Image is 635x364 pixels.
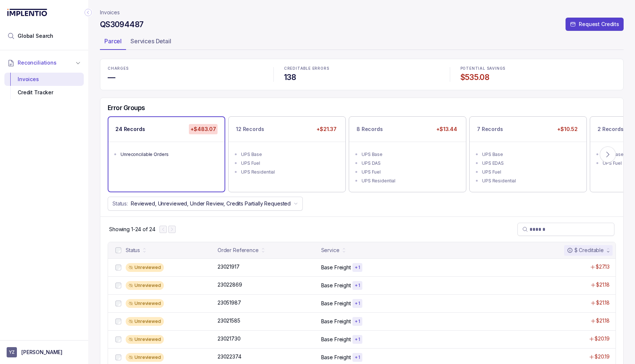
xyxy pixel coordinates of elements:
p: CREDITABLE ERRORS [284,66,440,71]
div: UPS Fuel [482,168,578,176]
li: Tab Services Detail [126,35,176,50]
p: Base Freight [321,264,351,271]
h4: $535.08 [460,72,616,83]
p: 23021917 [218,263,240,270]
p: Parcel [104,37,122,45]
p: 23021585 [218,317,240,324]
button: Status:Reviewed, Unreviewed, Under Review, Credits Partially Requested [108,197,303,211]
div: UPS Base [362,151,458,158]
a: Invoices [100,9,120,16]
p: $21.18 [596,317,610,324]
div: UPS Base [241,151,337,158]
div: UPS Residential [241,168,337,176]
p: Base Freight [321,282,351,289]
p: $21.18 [596,281,610,288]
h4: 138 [284,72,440,83]
p: 23022869 [218,281,242,288]
div: Unreviewed [126,263,164,272]
input: checkbox-checkbox [115,283,121,288]
p: +$13.44 [435,124,459,134]
span: Reconciliations [18,59,57,66]
p: Reviewed, Unreviewed, Under Review, Credits Partially Requested [131,200,291,207]
p: Base Freight [321,300,351,307]
p: + 1 [355,301,360,306]
p: 23021730 [218,335,241,342]
p: Showing 1-24 of 24 [109,226,155,233]
div: Unreviewed [126,335,164,344]
div: UPS Fuel [362,168,458,176]
p: 23051987 [218,299,241,306]
div: Unreviewed [126,353,164,362]
input: checkbox-checkbox [115,336,121,342]
p: + 1 [355,354,360,360]
p: + 1 [355,283,360,288]
p: +$10.52 [556,124,579,134]
p: [PERSON_NAME] [21,349,62,356]
div: UPS Residential [482,177,578,185]
div: Reconciliations [4,71,84,101]
input: checkbox-checkbox [115,265,121,270]
p: 7 Records [477,125,503,133]
div: Unreviewed [126,281,164,290]
p: +$483.07 [189,124,218,134]
input: checkbox-checkbox [115,354,121,360]
p: $21.18 [596,299,610,306]
input: checkbox-checkbox [115,318,121,324]
p: + 1 [355,336,360,342]
p: 23022374 [218,353,241,360]
p: 24 Records [115,125,145,133]
input: checkbox-checkbox [115,301,121,306]
span: User initials [7,347,17,357]
div: Service [321,247,340,254]
li: Tab Parcel [100,35,126,50]
div: Remaining page entries [109,226,155,233]
p: + 1 [355,265,360,270]
div: Collapse Icon [84,8,93,17]
div: Status [126,247,140,254]
button: User initials[PERSON_NAME] [7,347,82,357]
p: CHARGES [108,66,263,71]
h5: Error Groups [108,104,145,112]
p: +$21.37 [315,124,338,134]
nav: breadcrumb [100,9,120,16]
p: POTENTIAL SAVINGS [460,66,616,71]
button: Reconciliations [4,55,84,71]
p: Base Freight [321,354,351,361]
div: Credit Tracker [10,86,78,99]
p: $20.19 [595,335,610,342]
ul: Tab Group [100,35,624,50]
div: UPS Base [482,151,578,158]
p: + 1 [355,318,360,324]
h4: QS3094487 [100,19,143,30]
p: Base Freight [321,336,351,343]
p: 12 Records [236,125,264,133]
div: $ Creditable [567,247,604,254]
div: Order Reference [218,247,259,254]
p: $20.19 [595,353,610,360]
p: 2 Records [598,125,624,133]
p: $27.13 [596,263,610,270]
div: UPS Residential [362,177,458,185]
div: UPS DAS [362,160,458,167]
div: UPS EDAS [482,160,578,167]
span: Global Search [18,32,53,40]
p: Request Credits [579,21,619,28]
button: Request Credits [566,18,624,31]
div: Unreviewed [126,317,164,326]
input: checkbox-checkbox [115,247,121,253]
p: 8 Records [356,125,383,133]
p: Status: [112,200,128,207]
div: Unreconcilable Orders [121,151,217,158]
div: Invoices [10,73,78,86]
div: Unreviewed [126,299,164,308]
p: Services Detail [130,37,171,45]
h4: — [108,72,263,83]
p: Base Freight [321,318,351,325]
div: UPS Fuel [241,160,337,167]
